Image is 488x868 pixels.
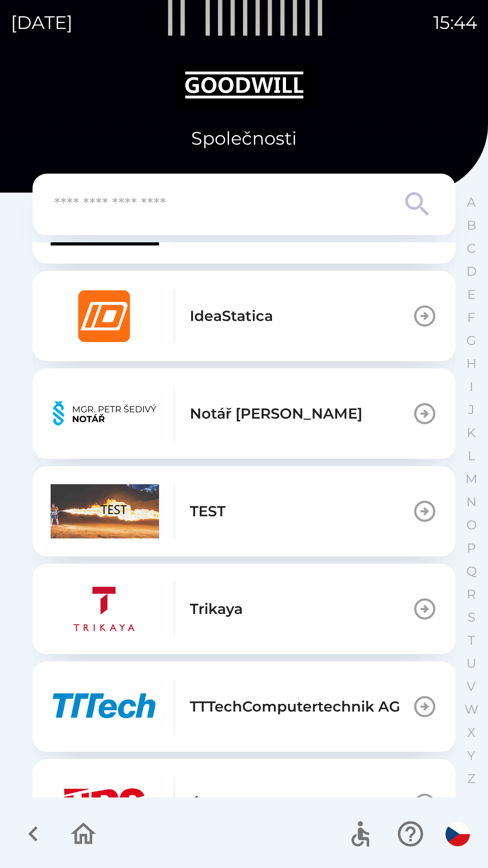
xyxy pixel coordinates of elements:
p: N [466,494,477,510]
p: D [466,264,477,279]
p: W [465,702,479,717]
p: Notář [PERSON_NAME] [190,403,362,425]
p: X [467,725,475,741]
p: I [469,379,473,395]
p: O [466,517,477,533]
p: T [468,632,475,648]
button: B [460,214,483,237]
button: Q [460,560,483,583]
button: A [460,191,483,214]
p: L [468,448,475,464]
button: K [460,421,483,444]
button: C [460,237,483,260]
p: C [467,241,476,256]
p: V [467,679,476,694]
p: H [466,356,477,372]
img: Logo [33,63,455,107]
button: X [460,721,483,744]
button: Notář [PERSON_NAME] [33,368,455,459]
button: L [460,444,483,467]
p: B [467,217,476,233]
p: ÚRS PRAHA, a.s. [190,793,310,815]
button: U [460,652,483,675]
p: J [468,402,474,418]
button: O [460,514,483,537]
p: K [467,425,476,441]
button: TTTechComputertechnik AG [33,661,455,752]
p: R [467,586,476,602]
img: b2b898a2-68d5-40c8-894d-1c53560d1a9a.png [51,777,159,831]
p: F [467,310,475,325]
img: cs flag [446,822,470,846]
img: 5b0346c7-e344-4e6d-971a-775f9b618017.png [51,679,159,734]
button: N [460,491,483,514]
p: M [465,471,478,487]
button: R [460,583,483,606]
button: Trikaya [33,564,455,654]
p: A [467,194,476,210]
p: 15:44 [433,9,477,36]
button: G [460,329,483,352]
button: F [460,306,483,329]
button: E [460,283,483,306]
p: Trikaya [190,598,243,620]
img: 17b21cc1-8296-46df-aa36-40924f947bb4.png [51,289,159,343]
button: V [460,675,483,698]
p: Y [467,748,475,764]
button: S [460,606,483,629]
button: J [460,398,483,421]
p: U [466,656,476,671]
img: dcff585b-766b-479b-bc2a-fbfd678d404d.png [51,387,159,441]
p: E [467,287,476,302]
button: T [460,629,483,652]
p: TEST [190,500,225,522]
button: W [460,698,483,721]
button: TEST [33,466,455,557]
p: Z [467,771,475,787]
img: 5853dd8c-f81c-45a7-a19c-804af26430f2.png [51,484,159,538]
p: TTTechComputertechnik AG [190,696,400,717]
p: S [468,609,475,625]
button: IdeaStatica [33,271,455,361]
button: Y [460,744,483,767]
button: Z [460,767,483,790]
button: M [460,467,483,491]
p: Společnosti [191,125,297,152]
p: IdeaStatica [190,305,273,327]
button: ÚRS PRAHA, a.s. [33,759,455,849]
p: [DATE] [11,9,73,36]
p: Q [466,563,477,579]
p: P [467,540,476,556]
button: D [460,260,483,283]
img: af625be7-b986-4656-bf60-bef7aae1286f.png [51,582,159,636]
button: I [460,375,483,398]
button: P [460,537,483,560]
p: G [466,333,476,349]
button: H [460,352,483,375]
